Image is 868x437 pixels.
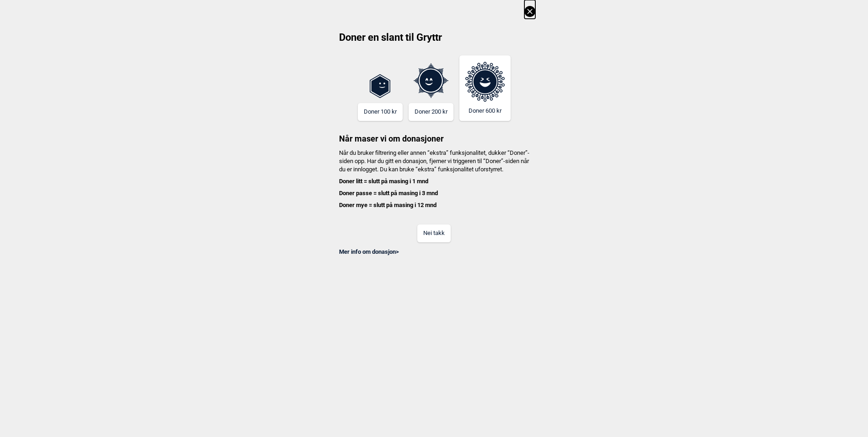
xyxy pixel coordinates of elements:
[339,190,438,197] b: Doner passe = slutt på masing i 3 mnd
[339,202,437,208] b: Doner mye = slutt på masing i 12 mnd
[333,31,535,51] h2: Doner en slant til Gryttr
[409,103,453,121] button: Doner 200 kr
[358,103,403,121] button: Doner 100 kr
[417,224,451,242] button: Nei takk
[339,178,428,185] b: Doner litt = slutt på masing i 1 mnd
[459,55,511,121] button: Doner 600 kr
[333,121,535,144] h3: Når maser vi om donasjoner
[333,149,535,210] h4: Når du bruker filtrering eller annen “ekstra” funksjonalitet, dukker “Doner”-siden opp. Har du gi...
[339,248,399,255] a: Mer info om donasjon>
